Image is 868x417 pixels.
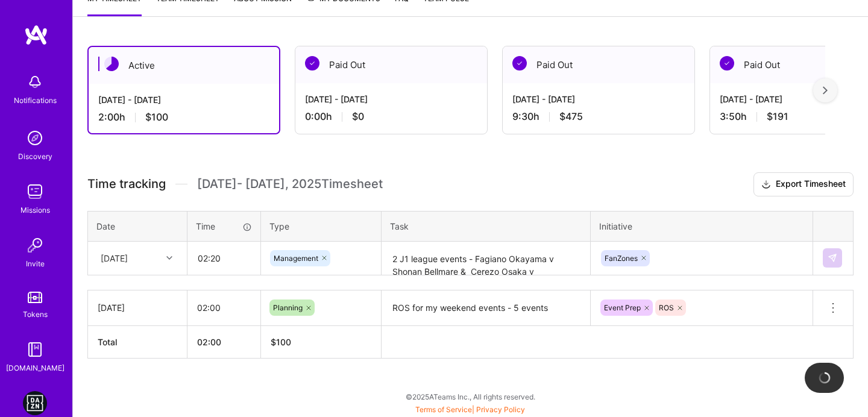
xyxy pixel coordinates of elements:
span: | [415,405,525,414]
div: Notifications [14,94,57,107]
img: Paid Out [305,56,319,71]
span: [DATE] - [DATE] , 2025 Timesheet [197,177,383,192]
i: icon Download [761,178,771,191]
div: [DATE] [98,301,177,314]
div: [DATE] - [DATE] [305,93,477,105]
th: Date [88,211,187,241]
img: bell [23,70,47,94]
input: HH:MM [188,242,260,274]
div: null [823,248,843,268]
span: Management [274,254,318,263]
textarea: 2 J1 league events - Fagiano Okayama v Shonan Bellmare & Cerezo Osaka v [GEOGRAPHIC_DATA] Kobe [383,243,589,275]
img: Invite [23,233,47,257]
div: [DOMAIN_NAME] [6,362,64,374]
span: $475 [559,110,583,123]
div: Tokens [23,308,48,321]
th: Total [88,325,187,358]
div: 0:00 h [305,110,477,123]
img: Submit [828,253,837,263]
span: Planning [273,303,303,312]
textarea: ROS for my weekend events - 5 events [383,292,589,325]
span: $100 [145,111,168,124]
div: Missions [20,204,50,216]
img: Paid Out [720,56,734,71]
div: Active [89,47,279,84]
div: [DATE] [101,252,128,265]
img: tokens [28,292,42,303]
div: 9:30 h [512,110,685,123]
i: icon Chevron [166,255,172,261]
a: DAZN: Event Moderators for Israel Based Team [20,391,50,415]
img: guide book [23,337,47,362]
img: teamwork [23,180,47,204]
div: Discovery [18,150,52,163]
img: loading [816,370,832,386]
span: $ 100 [271,337,291,347]
th: 02:00 [187,325,261,358]
input: HH:MM [187,292,260,324]
img: Paid Out [512,56,527,71]
div: Time [196,220,252,233]
img: logo [24,24,48,46]
div: 2:00 h [98,111,269,124]
th: Task [382,211,591,241]
div: Paid Out [503,46,694,83]
img: right [823,86,828,95]
div: Invite [26,257,45,270]
a: Terms of Service [415,405,472,414]
div: Initiative [599,220,804,233]
img: DAZN: Event Moderators for Israel Based Team [23,391,47,415]
img: Active [104,57,119,71]
span: $191 [767,110,788,123]
div: Paid Out [295,46,487,83]
img: discovery [23,126,47,150]
button: Export Timesheet [753,172,854,196]
div: [DATE] - [DATE] [98,93,269,106]
span: FanZones [605,254,638,263]
span: Event Prep [604,303,641,312]
span: Time tracking [87,177,166,192]
span: ROS [659,303,674,312]
th: Type [261,211,382,241]
div: [DATE] - [DATE] [512,93,685,105]
a: Privacy Policy [476,405,525,414]
span: $0 [352,110,364,123]
div: © 2025 ATeams Inc., All rights reserved. [72,381,868,412]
